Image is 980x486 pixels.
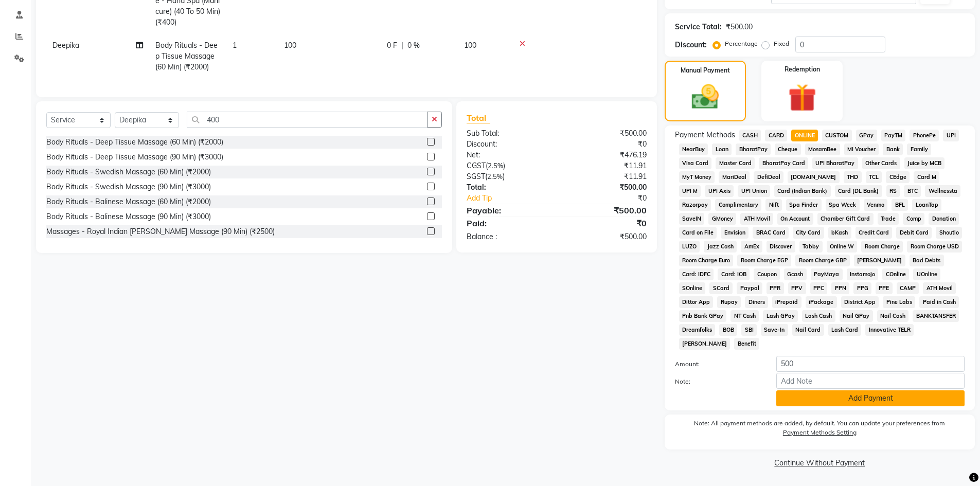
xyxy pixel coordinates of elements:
span: Venmo [864,199,888,211]
span: Room Charge USD [907,241,962,253]
span: 1 [233,41,237,50]
span: RS [886,185,900,197]
span: ONLINE [791,130,818,141]
span: GMoney [708,213,736,225]
div: ₹476.19 [557,150,654,160]
span: Pnb Bank GPay [679,310,727,322]
label: Note: [667,377,769,386]
span: Lash Cash [802,310,835,322]
span: Juice by MCB [904,157,945,169]
span: LoanTap [912,199,941,211]
span: Dittor App [679,296,714,308]
span: [PERSON_NAME] [854,255,905,266]
span: PPC [810,282,828,294]
span: Discover [767,241,795,253]
input: Amount [776,356,965,372]
span: CUSTOM [822,130,852,141]
span: iPrepaid [772,296,801,308]
span: | [401,40,403,51]
span: Master Card [716,157,755,169]
span: Card (Indian Bank) [774,185,831,197]
span: Deepika [52,41,79,50]
div: Payable: [459,204,557,217]
div: Body Rituals - Deep Tissue Massage (60 Min) (₹2000) [46,137,223,148]
label: Manual Payment [681,66,730,75]
input: Add Note [776,373,965,389]
span: UPI M [679,185,701,197]
span: Bank [883,143,903,155]
span: Room Charge EGP [737,255,791,266]
span: Chamber Gift Card [817,213,874,225]
span: Instamojo [847,268,879,280]
div: Total: [459,182,557,193]
span: Card on File [679,227,717,239]
label: Note: All payment methods are added, by default. You can update your preferences from [675,419,965,441]
span: Total [467,113,490,123]
span: PPE [876,282,893,294]
span: PPV [788,282,806,294]
div: ( ) [459,171,557,182]
span: Coupon [754,268,780,280]
span: NearBuy [679,143,708,155]
span: Save-In [761,324,788,336]
div: Discount: [459,139,557,150]
span: Nail GPay [840,310,873,322]
span: LUZO [679,241,700,253]
span: Shoutlo [936,227,962,239]
span: Nail Cash [877,310,909,322]
span: Jazz Cash [704,241,737,253]
span: MosamBee [805,143,840,155]
div: ₹500.00 [557,204,654,217]
span: Pine Labs [883,296,915,308]
span: Nail Card [792,324,824,336]
span: CAMP [897,282,919,294]
div: Body Rituals - Balinese Massage (90 Min) (₹3000) [46,211,211,222]
div: ₹11.91 [557,160,654,171]
div: ( ) [459,160,557,171]
span: 2.5% [487,172,503,181]
span: GPay [856,130,877,141]
span: 2.5% [488,161,503,170]
span: CARD [765,130,787,141]
label: Payment Methods Setting [783,428,857,437]
span: PayMaya [811,268,843,280]
span: 100 [284,41,296,50]
span: [DOMAIN_NAME] [788,171,840,183]
label: Redemption [785,65,820,74]
span: Loan [712,143,732,155]
span: Card (DL Bank) [835,185,882,197]
span: Paid in Cash [919,296,959,308]
span: Diners [745,296,768,308]
span: MI Voucher [844,143,879,155]
span: Card: IOB [718,268,750,280]
span: SBI [741,324,757,336]
label: Amount: [667,359,769,369]
div: ₹0 [573,193,654,204]
a: Continue Without Payment [667,458,973,469]
div: ₹500.00 [726,22,753,32]
span: Card: IDFC [679,268,714,280]
a: Add Tip [459,193,573,204]
span: SOnline [679,282,706,294]
span: bKash [828,227,851,239]
span: BOB [719,324,737,336]
span: BANKTANSFER [913,310,959,322]
input: Search or Scan [187,112,427,128]
span: ATH Movil [923,282,956,294]
span: 0 F [387,40,397,51]
span: Paypal [737,282,762,294]
div: ₹500.00 [557,231,654,242]
span: UPI [943,130,959,141]
span: ATH Movil [740,213,773,225]
label: Fixed [774,39,789,48]
div: Paid: [459,217,557,229]
span: 100 [464,41,476,50]
span: Other Cards [862,157,900,169]
div: ₹0 [557,217,654,229]
button: Add Payment [776,390,965,406]
div: Service Total: [675,22,722,32]
span: Lash GPay [763,310,798,322]
span: City Card [793,227,824,239]
label: Percentage [725,39,758,48]
div: ₹11.91 [557,171,654,182]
